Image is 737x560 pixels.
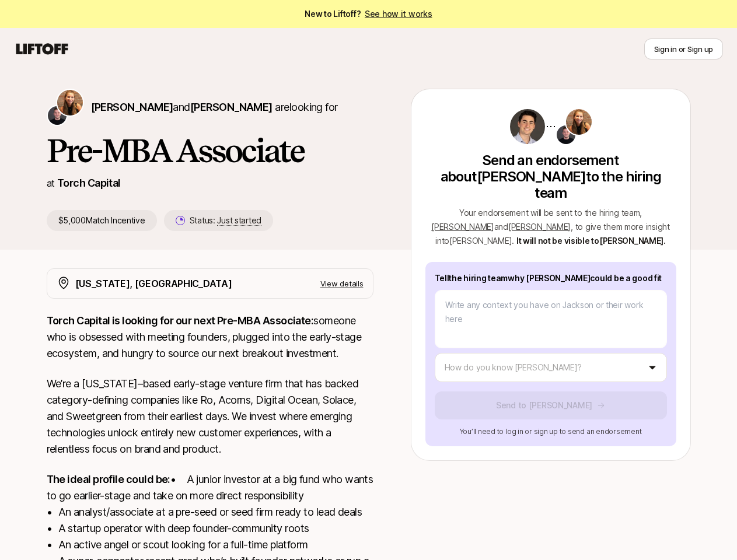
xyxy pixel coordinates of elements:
[47,176,55,191] p: at
[365,9,432,19] a: See how it works
[47,473,170,485] strong: The ideal profile could be:
[173,101,272,113] span: and
[431,222,494,232] span: [PERSON_NAME]
[91,101,173,113] span: [PERSON_NAME]
[320,278,364,289] p: View details
[190,213,261,228] p: Status:
[190,101,273,113] span: [PERSON_NAME]
[425,152,676,201] p: Send an endorsement about [PERSON_NAME] to the hiring team
[48,106,67,125] img: Christopher Harper
[508,222,571,232] span: [PERSON_NAME]
[644,38,723,60] button: Sign in or Sign up
[75,276,232,291] p: [US_STATE], [GEOGRAPHIC_DATA]
[91,99,338,116] p: are looking for
[57,90,83,116] img: Katie Reiner
[57,177,121,189] a: Torch Capital
[516,236,666,246] span: It will not be visible to [PERSON_NAME] .
[566,109,592,135] img: Katie Reiner
[217,215,261,226] span: Just started
[494,222,571,232] span: and
[305,7,432,21] span: New to Liftoff?
[435,271,667,285] p: Tell the hiring team why [PERSON_NAME] could be a good fit
[557,125,575,144] img: Christopher Harper
[47,376,373,457] p: We’re a [US_STATE]–based early-stage venture firm that has backed category-defining companies lik...
[510,109,545,144] img: 88bab12d_096b_41cf_9e73_9e5f73d58dd2.jpg
[435,426,667,437] p: You’ll need to log in or sign up to send an endorsement
[47,314,314,327] strong: Torch Capital is looking for our next Pre-MBA Associate:
[47,133,373,168] h1: Pre-MBA Associate
[431,208,669,246] span: Your endorsement will be sent to the hiring team , , to give them more insight into [PERSON_NAME] .
[47,313,373,362] p: someone who is obsessed with meeting founders, plugged into the early-stage ecosystem, and hungry...
[47,210,157,231] p: $5,000 Match Incentive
